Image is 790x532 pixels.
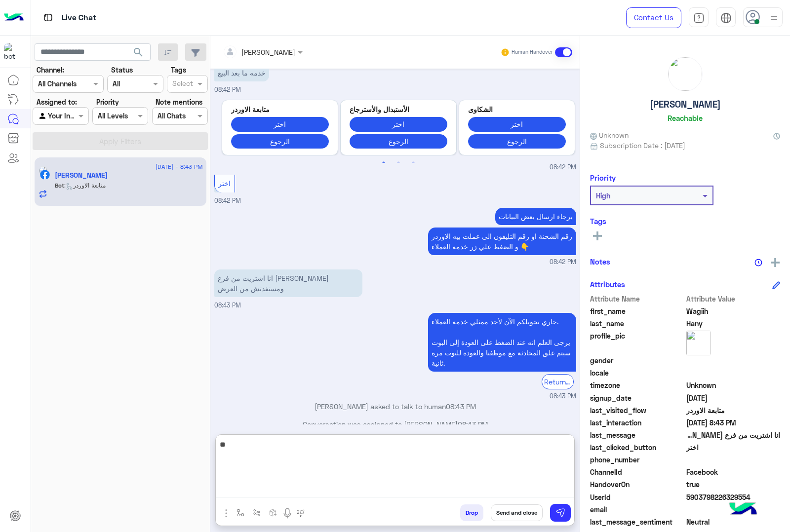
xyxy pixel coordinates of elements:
[686,504,781,515] span: null
[96,97,119,107] label: Priority
[231,134,329,149] button: الرجوع
[590,318,684,329] span: last_name
[39,166,47,175] img: picture
[686,368,781,378] span: null
[590,517,684,527] span: last_message_sentiment
[626,7,681,28] a: Contact Us
[446,402,476,411] span: 08:43 PM
[590,393,684,403] span: signup_date
[495,208,576,225] p: 17/9/2025, 8:42 PM
[458,420,488,428] span: 08:43 PM
[590,355,684,366] span: gender
[171,65,186,75] label: Tags
[350,134,447,149] button: الرجوع
[686,380,781,390] span: Unknown
[686,294,781,304] span: Attribute Value
[768,12,780,24] img: profile
[686,517,781,527] span: 0
[233,504,249,521] button: select flow
[214,269,362,297] p: 17/9/2025, 8:43 PM
[214,302,241,309] span: 08:43 PM
[686,492,781,502] span: 5903798226329554
[156,97,202,107] label: Note mentions
[4,7,24,28] img: Logo
[590,467,684,477] span: ChannelId
[297,509,305,517] img: make a call
[214,197,241,204] span: 08:42 PM
[590,479,684,490] span: HandoverOn
[726,493,760,527] img: hulul-logo.png
[686,430,781,440] span: انا اشتريت من فرع عباس ومستفدتش من العرض
[64,182,106,189] span: : متابعة الاوردر
[231,117,329,131] button: اختر
[754,259,762,266] img: notes
[590,331,684,353] span: profile_pic
[37,97,77,107] label: Assigned to:
[590,455,684,465] span: phone_number
[590,294,684,304] span: Attribute Name
[4,43,22,61] img: 713415422032625
[590,217,780,226] h6: Tags
[686,479,781,490] span: true
[265,504,281,521] button: create order
[42,11,54,24] img: tab
[686,455,781,465] span: null
[468,134,566,149] button: الرجوع
[171,78,193,91] div: Select
[156,162,202,171] span: [DATE] - 8:43 PM
[249,504,265,521] button: Trigger scenario
[590,418,684,428] span: last_interaction
[720,12,732,24] img: tab
[40,170,50,180] img: Facebook
[468,104,566,114] p: الشكاوى
[468,117,566,131] button: اختر
[428,228,576,255] p: 17/9/2025, 8:42 PM
[668,114,703,122] h6: Reachable
[686,467,781,477] span: 0
[33,132,208,150] button: Apply Filters
[550,163,576,172] span: 08:42 PM
[590,430,684,440] span: last_message
[214,401,576,412] p: [PERSON_NAME] asked to talk to human
[220,507,232,519] img: send attachment
[460,504,483,521] button: Drop
[590,130,629,140] span: Unknown
[600,140,685,151] span: Subscription Date : [DATE]
[686,355,781,366] span: null
[590,405,684,416] span: last_visited_flow
[408,158,418,168] button: 3 of 2
[218,179,231,188] span: اختر
[669,57,702,91] img: picture
[542,374,574,389] div: Return to Bot
[686,393,781,403] span: 2025-04-11T18:02:29.572Z
[214,64,269,81] p: 17/9/2025, 8:42 PM
[55,182,64,189] span: Bot
[686,318,781,329] span: Hany
[650,99,721,110] h5: [PERSON_NAME]
[686,442,781,453] span: اختر
[550,258,576,267] span: 08:42 PM
[590,368,684,378] span: locale
[686,405,781,416] span: متابعة الاوردر
[132,46,144,58] span: search
[214,86,241,93] span: 08:42 PM
[590,173,616,182] h6: Priority
[350,104,447,114] p: الأستبدال والأسترجاع
[253,509,261,517] img: Trigger scenario
[111,65,133,75] label: Status
[512,48,553,56] small: Human Handover
[237,509,244,517] img: select flow
[379,158,389,168] button: 1 of 2
[590,257,610,266] h6: Notes
[231,104,329,114] p: متابعة الاوردر
[555,508,565,518] img: send message
[693,12,705,24] img: tab
[269,509,277,517] img: create order
[55,171,108,180] h5: Wagiih Hany
[689,7,709,28] a: tab
[491,504,543,521] button: Send and close
[37,65,64,75] label: Channel:
[590,492,684,502] span: UserId
[686,418,781,428] span: 2025-09-17T17:43:08.901Z
[771,258,780,267] img: add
